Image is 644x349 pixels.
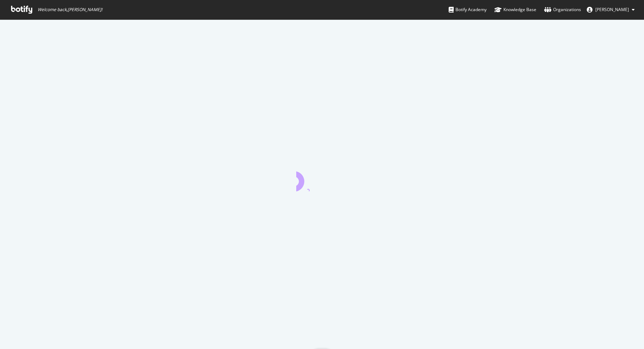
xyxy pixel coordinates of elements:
[38,7,102,13] span: Welcome back, [PERSON_NAME] !
[581,4,640,15] button: [PERSON_NAME]
[595,6,629,13] span: Brendan O'Connell
[544,6,581,13] div: Organizations
[449,6,487,13] div: Botify Academy
[494,6,536,13] div: Knowledge Base
[296,166,348,191] div: animation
